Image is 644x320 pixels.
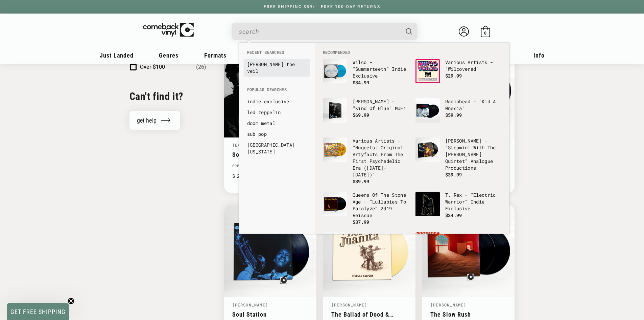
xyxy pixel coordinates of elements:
p: Radiohead - "Kid A Mnesia" [445,98,501,112]
p: [PERSON_NAME] - "Kind Of Blue" MoFi [353,98,409,112]
img: Miles Davis - "Kind Of Blue" MoFi [323,98,347,123]
a: doom metal [247,120,307,127]
div: Recommended [315,43,509,234]
a: Songs From The Big Chair [232,151,308,158]
img: Radiohead - "Kid A Mnesia" [415,98,440,123]
a: Wilco - "Summerteeth" Indie Exclusive Wilco - "Summerteeth" Indie Exclusive $34.99 [323,59,409,91]
img: Various Artists - "Nuggets: Original Artyfacts From The First Psychedelic Era (1965-1968)" [323,137,347,162]
span: $39.99 [353,178,369,185]
a: [PERSON_NAME] [232,302,268,307]
a: Miles Davis - "Kind Of Blue" MoFi [PERSON_NAME] - "Kind Of Blue" MoFi $69.99 [323,98,409,131]
li: recent_searches: pierce the veil [244,59,310,77]
img: Wilco - "Summerteeth" Indie Exclusive [323,59,347,83]
a: T. Rex - "Electric Warrior" Indie Exclusive T. Rex - "Electric Warrior" Indie Exclusive $24.99 [415,192,501,224]
li: default_products: Wilco - "Summerteeth" Indie Exclusive [319,56,412,95]
img: The Beatles - "1" [323,232,347,257]
div: Search [232,23,418,40]
li: default_products: Queens Of The Stone Age - "Lullabies To Paralyze" 2019 Reissue [319,188,412,229]
li: default_products: Various Artists - "Nuggets: Original Artyfacts From The First Psychedelic Era (... [319,134,412,188]
div: GET FREE SHIPPINGClose teaser [7,303,69,320]
span: $69.99 [353,112,369,118]
div: Recent Searches [239,43,315,80]
button: Search [400,23,418,40]
a: Tears For Fears [232,142,274,148]
a: The Ballad of Dood & [PERSON_NAME] [331,311,407,318]
p: Various Artists - "Wilcovered" [445,59,501,72]
span: GET FREE SHIPPING [10,308,66,315]
a: get help [129,111,181,130]
h2: Can't find it? [129,90,207,103]
li: default_products: Radiohead - "Kid A Mnesia" [412,95,505,134]
a: Soul Station [232,311,308,318]
p: Incubus - "Light Grenades" Regular [445,232,501,246]
li: default_suggestions: doom metal [244,118,310,129]
li: default_products: Incubus - "Light Grenades" Regular [412,229,505,268]
span: Genres [159,52,178,59]
span: $29.99 [445,72,462,79]
span: $59.99 [445,112,462,118]
li: default_products: Miles Davis - "Kind Of Blue" MoFi [319,95,412,134]
img: Incubus - "Light Grenades" Regular [415,232,440,257]
p: Various Artists - "Nuggets: Original Artyfacts From The First Psychedelic Era ([DATE]-[DATE])" [353,137,409,178]
li: Recent Searches [244,49,310,59]
a: Radiohead - "Kid A Mnesia" Radiohead - "Kid A Mnesia" $59.99 [415,98,501,131]
img: Queens Of The Stone Age - "Lullabies To Paralyze" 2019 Reissue [323,192,347,216]
input: When autocomplete results are available use up and down arrows to review and enter to select [239,25,399,39]
img: T. Rex - "Electric Warrior" Indie Exclusive [415,192,440,216]
img: Miles Davis - "Steamin' With The Miles Davis Quintet" Analogue Productions [415,137,440,162]
a: [PERSON_NAME] the veil [247,61,307,74]
p: [PERSON_NAME] - "Steamin' With The [PERSON_NAME] Quintet" Analogue Productions [445,137,501,171]
a: The Beatles - "1" The Beatles - "1" [323,232,409,265]
li: default_products: T. Rex - "Electric Warrior" Indie Exclusive [412,188,505,228]
span: Just Landed [100,52,134,59]
li: default_suggestions: indie exclusive [244,96,310,107]
li: default_products: Various Artists - "Wilcovered" [412,56,505,95]
span: $24.99 [445,212,462,218]
span: Formats [204,52,226,59]
li: default_suggestions: led zeppelin [244,107,310,118]
img: Various Artists - "Wilcovered" [415,59,440,83]
a: FREE SHIPPING $89+ | FREE 100-DAY RETURNS [257,4,387,9]
p: The Beatles - "1" [353,232,409,239]
span: 0 [484,30,486,36]
p: Queens Of The Stone Age - "Lullabies To Paralyze" 2019 Reissue [353,192,409,219]
a: indie exclusive [247,98,307,105]
a: Various Artists - "Wilcovered" Various Artists - "Wilcovered" $29.99 [415,59,501,91]
span: $37.99 [353,219,369,225]
p: T. Rex - "Electric Warrior" Indie Exclusive [445,192,501,212]
p: Wilco - "Summerteeth" Indie Exclusive [353,59,409,79]
li: Recommended [319,49,505,56]
li: default_products: Miles Davis - "Steamin' With The Miles Davis Quintet" Analogue Productions [412,134,505,182]
a: sub pop [247,131,307,137]
div: Popular Searches [239,80,315,161]
a: Various Artists - "Nuggets: Original Artyfacts From The First Psychedelic Era (1965-1968)" Variou... [323,137,409,185]
span: $34.99 [353,79,369,86]
li: default_suggestions: hotel california [244,140,310,157]
a: led zeppelin [247,109,307,116]
li: default_products: The Beatles - "1" [319,229,412,268]
a: [PERSON_NAME] [430,302,467,307]
span: Over $100 [140,64,165,70]
li: Popular Searches [244,87,310,96]
a: The Slow Rush [430,311,506,318]
li: default_suggestions: sub pop [244,129,310,140]
a: Queens Of The Stone Age - "Lullabies To Paralyze" 2019 Reissue Queens Of The Stone Age - "Lullabi... [323,192,409,226]
button: Close teaser [68,298,74,304]
span: Number of products: (26) [196,63,206,71]
a: [GEOGRAPHIC_DATA][US_STATE] [247,142,307,155]
span: $39.99 [445,171,462,178]
a: Miles Davis - "Steamin' With The Miles Davis Quintet" Analogue Productions [PERSON_NAME] - "Steam... [415,137,501,178]
a: [PERSON_NAME] [331,302,367,307]
a: Incubus - "Light Grenades" Regular Incubus - "Light Grenades" Regular [415,232,501,265]
span: Info [533,52,545,59]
